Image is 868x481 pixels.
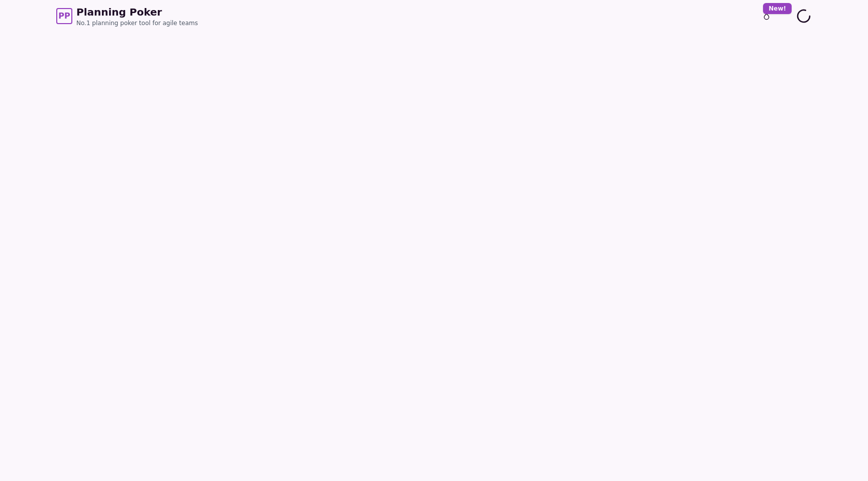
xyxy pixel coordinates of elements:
span: PP [58,10,70,22]
a: PPPlanning PokerNo.1 planning poker tool for agile teams [56,5,198,27]
span: Planning Poker [76,5,198,19]
span: No.1 planning poker tool for agile teams [76,19,198,27]
button: New! [757,7,776,25]
div: New! [763,3,792,14]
